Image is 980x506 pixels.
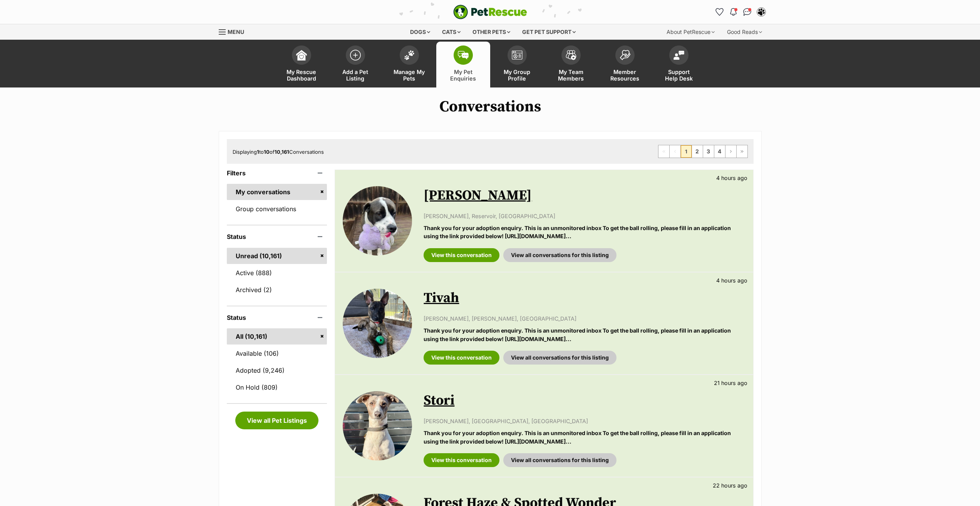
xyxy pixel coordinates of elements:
[598,42,652,87] a: Member Resources
[233,149,324,155] span: Displaying to of Conversations
[227,184,327,200] a: My conversations
[235,412,318,429] a: View all Pet Listings
[219,24,250,38] a: Menu
[658,145,669,158] span: First page
[392,69,427,82] span: Manage My Pets
[716,174,747,182] p: 4 hours ago
[692,145,703,158] a: Page 2
[350,50,361,61] img: add-pet-listing-icon-0afa8454b4691262ce3f59096e99ab1cd57d4a30225e0717b998d2c9b9846f56.svg
[725,145,736,158] a: Next page
[453,5,527,19] a: PetRescue
[730,8,736,16] img: notifications-46538b983faf8c2785f20acdc204bb7945ddae34d4c08c2a6579f10ce5e182be.svg
[716,276,747,284] p: 4 hours ago
[467,24,516,40] div: Other pets
[737,145,747,158] a: Last page
[257,149,259,155] strong: 1
[227,362,327,378] a: Adopted (9,246)
[566,50,576,60] img: team-members-icon-5396bd8760b3fe7c0b43da4ab00e1e3bb1a5d9ba89233759b79545d2d3fc5d0d.svg
[544,42,598,87] a: My Team Members
[424,417,745,425] p: [PERSON_NAME], [GEOGRAPHIC_DATA], [GEOGRAPHIC_DATA]
[264,149,270,155] strong: 10
[227,345,327,361] a: Available (106)
[490,42,544,87] a: My Group Profile
[343,391,412,461] img: Stori
[713,481,747,489] p: 22 hours ago
[275,149,289,155] strong: 10,161
[446,69,481,82] span: My Pet Enquiries
[757,8,765,16] img: Lynda Smith profile pic
[227,282,327,298] a: Archived (2)
[328,42,382,87] a: Add a Pet Listing
[458,51,469,59] img: pet-enquiries-icon-7e3ad2cf08bfb03b45e93fb7055b45f3efa6380592205ae92323e6603595dc1f.svg
[741,6,754,18] a: Conversations
[424,289,459,307] a: Tivah
[227,233,327,240] header: Status
[608,69,642,82] span: Member Resources
[382,42,436,87] a: Manage My Pets
[512,50,523,60] img: group-profile-icon-3fa3cf56718a62981997c0bc7e787c4b2cf8bcc04b72c1350f741eb67cf2f40e.svg
[703,145,714,158] a: Page 3
[662,69,696,82] span: Support Help Desk
[405,24,436,40] div: Dogs
[424,392,454,409] a: Stori
[296,50,307,61] img: dashboard-icon-eb2f2d2d3e046f16d808141f083e7271f6b2e854fb5c12c21221c1fb7104beca.svg
[453,5,527,19] img: logo-e224e6f780fb5917bec1dbf3a21bbac754714ae5b6737aabdf751b685950b380.svg
[275,42,328,87] a: My Rescue Dashboard
[424,326,745,343] p: Thank you for your adoption enquiry. This is an unmonitored inbox To get the ball rolling, please...
[227,170,327,177] header: Filters
[343,186,412,256] img: Mills
[714,145,725,158] a: Page 4
[652,42,706,87] a: Support Help Desk
[227,314,327,321] header: Status
[228,29,244,35] span: Menu
[661,24,720,40] div: About PetRescue
[424,212,745,220] p: [PERSON_NAME], Reservoir, [GEOGRAPHIC_DATA]
[338,69,373,82] span: Add a Pet Listing
[727,6,740,18] button: Notifications
[227,201,327,217] a: Group conversations
[620,50,630,60] img: member-resources-icon-8e73f808a243e03378d46382f2149f9095a855e16c252ad45f914b54edf8863c.svg
[424,453,499,467] a: View this conversation
[424,248,499,262] a: View this conversation
[437,24,466,40] div: Cats
[227,328,327,345] a: All (10,161)
[227,379,327,395] a: On Hold (809)
[681,145,692,158] span: Page 1
[714,6,767,18] ul: Account quick links
[227,265,327,281] a: Active (888)
[284,69,319,82] span: My Rescue Dashboard
[503,351,616,365] a: View all conversations for this listing
[503,248,616,262] a: View all conversations for this listing
[404,50,415,60] img: manage-my-pets-icon-02211641906a0b7f246fdf0571729dbe1e7629f14944591b6c1af311fb30b64b.svg
[343,289,412,358] img: Tivah
[424,351,499,365] a: View this conversation
[424,314,745,323] p: [PERSON_NAME], [PERSON_NAME], [GEOGRAPHIC_DATA]
[503,453,616,467] a: View all conversations for this listing
[517,24,581,40] div: Get pet support
[714,6,726,18] a: Favourites
[658,145,748,158] nav: Pagination
[424,429,745,445] p: Thank you for your adoption enquiry. This is an unmonitored inbox To get the ball rolling, please...
[424,187,532,204] a: [PERSON_NAME]
[436,42,490,87] a: My Pet Enquiries
[722,24,767,40] div: Good Reads
[714,379,747,387] p: 21 hours ago
[755,6,767,18] button: My account
[227,248,327,264] a: Unread (10,161)
[743,8,751,16] img: chat-41dd97257d64d25036548639549fe6c8038ab92f7586957e7f3b1b290dea8141.svg
[670,145,680,158] span: Previous page
[554,69,588,82] span: My Team Members
[673,50,684,60] img: help-desk-icon-fdf02630f3aa405de69fd3d07c3f3aa587a6932b1a1747fa1d2bba05be0121f9.svg
[424,224,745,240] p: Thank you for your adoption enquiry. This is an unmonitored inbox To get the ball rolling, please...
[500,69,534,82] span: My Group Profile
